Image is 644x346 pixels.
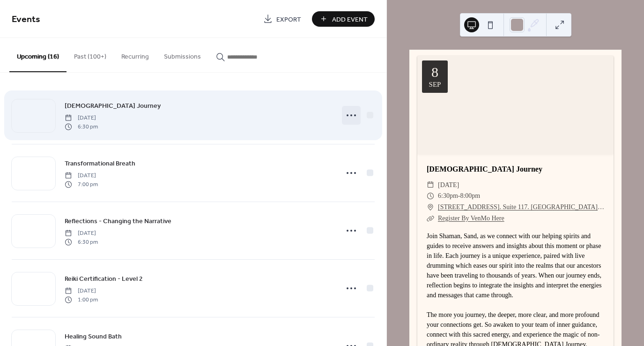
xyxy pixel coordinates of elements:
div: Sep [429,81,441,88]
div: ​ [427,202,434,213]
a: Reiki Certification - Level 2 [65,273,143,284]
div: ​ [427,190,434,202]
a: Export [256,11,308,27]
span: 6:30 pm [65,238,98,246]
div: ​ [427,213,434,224]
span: 8:00pm [460,190,480,202]
a: Healing Sound Bath [65,331,122,342]
span: 6:30 pm [65,122,98,131]
span: Healing Sound Bath [65,332,122,342]
span: [DATE] [438,180,459,191]
span: [DATE] [65,172,98,180]
span: Reflections - Changing the Narrative [65,217,171,226]
span: [DEMOGRAPHIC_DATA] Journey [65,101,161,111]
button: Submissions [156,38,208,71]
button: Upcoming (16) [9,38,67,72]
div: 8 [431,65,438,79]
span: [DATE] [65,287,98,295]
a: Reflections - Changing the Narrative [65,216,171,226]
button: Recurring [114,38,156,71]
span: Transformational Breath [65,159,135,169]
span: Export [276,15,301,24]
span: 7:00 pm [65,180,98,188]
a: Register By VenMo Here [438,215,504,222]
span: [DATE] [65,229,98,238]
a: [STREET_ADDRESS]. Suite 117. [GEOGRAPHIC_DATA], [GEOGRAPHIC_DATA] [438,202,604,213]
a: Transformational Breath [65,158,135,169]
span: Events [12,10,40,29]
a: [DEMOGRAPHIC_DATA] Journey [65,100,161,111]
span: [DATE] [65,114,98,122]
span: - [458,190,460,202]
button: Past (100+) [67,38,114,71]
span: Add Event [332,15,368,24]
button: Add Event [312,11,375,27]
a: [DEMOGRAPHIC_DATA] Journey [427,165,542,173]
span: 1:00 pm [65,295,98,304]
span: Reiki Certification - Level 2 [65,274,143,284]
span: 6:30pm [438,190,458,202]
div: ​ [427,180,434,191]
